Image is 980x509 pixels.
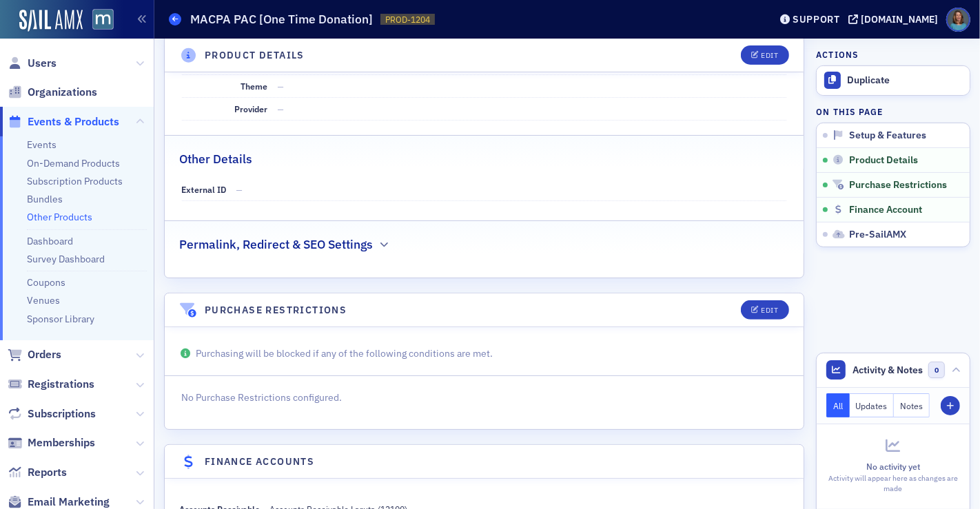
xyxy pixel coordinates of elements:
[191,11,374,28] h1: MACPA PAC [One Time Donation]
[235,103,268,114] span: Provider
[849,129,926,142] span: Setup & Features
[179,236,373,253] h2: Permalink, Redirect & SEO Settings
[278,81,285,92] span: —
[241,81,268,92] span: Theme
[8,435,95,450] a: Memberships
[27,253,105,265] a: Survey Dashboard
[741,300,788,320] button: Edit
[849,154,918,167] span: Product Details
[27,157,120,169] a: On-Demand Products
[27,235,73,247] a: Dashboard
[27,175,123,187] a: Subscription Products
[8,114,119,129] a: Events & Products
[793,13,840,25] div: Support
[826,473,960,495] div: Activity will appear here as changes are made
[182,391,787,405] p: No Purchase Restrictions configured.
[849,179,947,191] span: Purchase Restrictions
[741,45,788,65] button: Edit
[28,406,96,422] span: Subscriptions
[27,211,92,223] a: Other Products
[946,8,970,32] span: Profile
[28,56,57,71] span: Users
[19,10,83,32] img: SailAMX
[8,377,94,392] a: Registrations
[848,14,943,24] button: [DOMAIN_NAME]
[8,56,57,71] a: Users
[8,347,61,362] a: Orders
[179,346,789,361] p: Purchasing will be blocked if any of the following conditions are met.
[205,303,347,318] h4: Purchase Restrictions
[27,193,63,205] a: Bundles
[236,184,243,195] span: —
[28,465,67,480] span: Reports
[28,347,61,362] span: Orders
[817,66,970,95] button: Duplicate
[278,103,285,114] span: —
[853,363,923,377] span: Activity & Notes
[861,13,938,25] div: [DOMAIN_NAME]
[847,74,963,87] div: Duplicate
[28,377,94,392] span: Registrations
[8,85,97,100] a: Organizations
[28,114,119,129] span: Events & Products
[761,52,778,59] div: Edit
[928,362,946,379] span: 0
[28,435,95,450] span: Memberships
[761,307,778,314] div: Edit
[27,294,60,307] a: Venues
[8,406,96,422] a: Subscriptions
[27,276,65,289] a: Coupons
[83,9,114,32] a: View Homepage
[205,455,314,469] h4: Finance Accounts
[92,9,114,30] img: SailAMX
[816,105,970,118] h4: On this page
[28,85,97,100] span: Organizations
[849,229,906,241] span: Pre-SailAMX
[179,150,252,168] h2: Other Details
[8,465,67,480] a: Reports
[816,48,859,61] h4: Actions
[27,138,57,151] a: Events
[385,14,430,25] span: PROD-1204
[826,460,960,472] div: No activity yet
[27,313,94,325] a: Sponsor Library
[182,184,227,195] span: External ID
[205,48,305,63] h4: Product Details
[826,393,850,417] button: All
[849,204,922,216] span: Finance Account
[850,393,895,417] button: Updates
[894,393,930,417] button: Notes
